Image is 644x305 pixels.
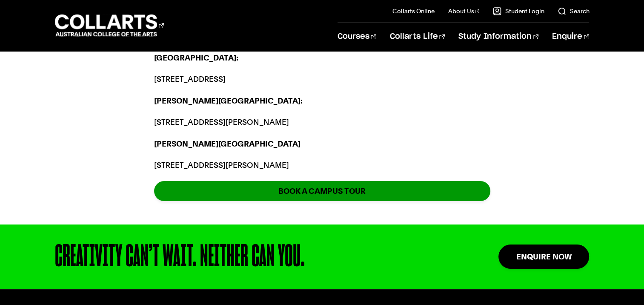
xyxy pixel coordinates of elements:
[552,23,589,51] a: Enquire
[154,159,490,171] p: [STREET_ADDRESS][PERSON_NAME]
[392,7,435,15] a: Collarts Online
[55,13,164,37] div: Go to homepage
[338,23,376,51] a: Courses
[448,7,480,15] a: About Us
[498,245,589,269] a: Enquire Now
[154,53,238,62] strong: [GEOGRAPHIC_DATA]:
[390,23,445,51] a: Collarts Life
[558,7,589,15] a: Search
[458,23,538,51] a: Study Information
[154,139,301,148] strong: [PERSON_NAME][GEOGRAPHIC_DATA]
[154,116,490,128] p: [STREET_ADDRESS][PERSON_NAME]
[55,242,444,272] div: CREATIVITY CAN’T WAIT. NEITHER CAN YOU.
[154,73,490,85] p: [STREET_ADDRESS]
[154,96,303,105] strong: [PERSON_NAME][GEOGRAPHIC_DATA]:
[154,181,490,201] a: Book a Campus Tour
[493,7,544,15] a: Student Login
